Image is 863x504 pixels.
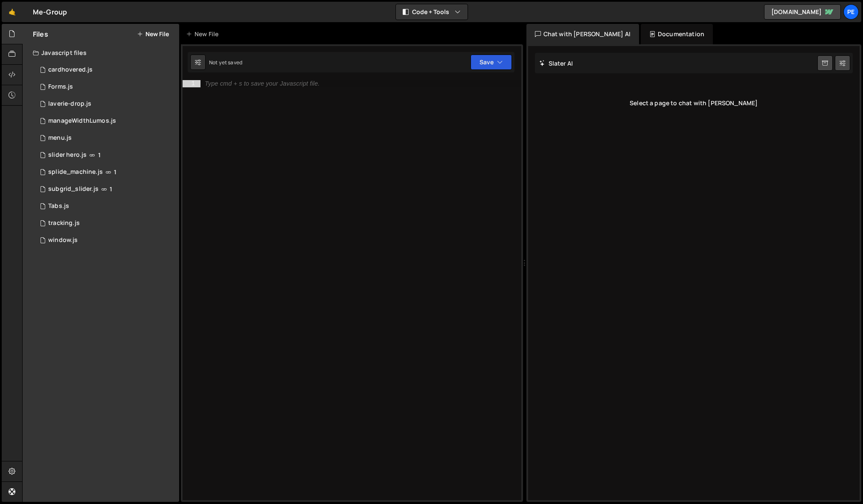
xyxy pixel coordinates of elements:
div: Forms.js [48,83,73,91]
div: Javascript files [23,44,179,61]
div: splide_machine.js [48,168,103,176]
div: 8607/18409.js [33,61,179,78]
div: laverie-drop.js [48,100,91,108]
div: cardhovered.js [48,66,93,74]
div: Chat with [PERSON_NAME] AI [526,24,639,44]
a: [DOMAIN_NAME] [764,4,841,20]
h2: Slater AI [539,59,573,67]
span: 1 [114,169,116,176]
button: New File [137,31,169,37]
div: tracking.js [48,219,80,227]
span: 1 [110,186,112,193]
div: manageWidthLumos.js [48,117,116,125]
div: 8607/20637.js [33,215,179,232]
span: 1 [98,152,101,158]
div: slider hero.js [48,151,87,159]
div: window.js [48,236,78,244]
div: menu.js [48,134,72,142]
div: 8607/37063.js [33,164,179,181]
a: 🤙 [2,2,23,22]
div: 8607/18248.js [33,130,179,147]
div: 8607/32414.js [33,95,179,112]
div: Tabs.js [48,202,69,210]
div: 1 [183,80,200,87]
div: 8607/20778.js [33,181,179,198]
div: 8607/18344.js [33,78,179,95]
div: 8607/17978.js [33,198,179,215]
button: Save [471,55,512,70]
div: Type cmd + s to save your Javascript file. [205,81,320,87]
div: New File [186,30,222,38]
h2: Files [33,29,48,39]
div: Me-Group [33,7,67,17]
div: 8607/25240.js [33,147,179,164]
div: 8607/17986.js [33,232,179,249]
div: Not yet saved [209,59,242,66]
button: Code + Tools [396,4,468,20]
div: subgrid_slider.js [48,185,99,193]
div: Documentation [641,24,713,44]
a: Pe [843,4,859,20]
div: Select a page to chat with [PERSON_NAME] [535,86,853,120]
div: 8607/18002.js [33,112,179,130]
